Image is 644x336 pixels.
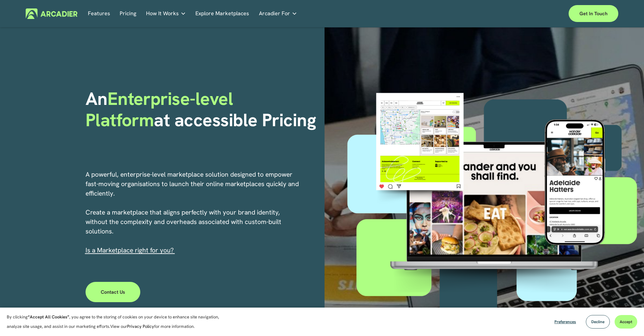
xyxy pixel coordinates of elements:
[88,8,110,19] a: Features
[87,246,174,254] a: s a Marketplace right for you?
[86,246,174,254] span: I
[146,8,186,19] a: folder dropdown
[259,8,297,19] a: folder dropdown
[195,8,249,19] a: Explore Marketplaces
[28,314,69,320] strong: “Accept All Cookies”
[86,88,320,131] h1: An at accessible Pricing
[120,8,136,19] a: Pricing
[554,319,576,324] span: Preferences
[591,319,604,324] span: Decline
[586,315,610,329] button: Decline
[615,315,637,329] button: Accept
[86,282,141,302] a: Contact Us
[7,312,226,331] p: By clicking , you agree to the storing of cookies on your device to enhance site navigation, anal...
[26,8,77,19] img: Arcadier
[146,9,179,18] span: How It Works
[86,87,238,131] span: Enterprise-level Platform
[86,170,300,255] p: A powerful, enterprise-level marketplace solution designed to empower fast-moving organisations t...
[549,315,581,329] button: Preferences
[569,5,618,22] a: Get in touch
[620,319,632,324] span: Accept
[127,323,154,329] a: Privacy Policy
[259,9,290,18] span: Arcadier For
